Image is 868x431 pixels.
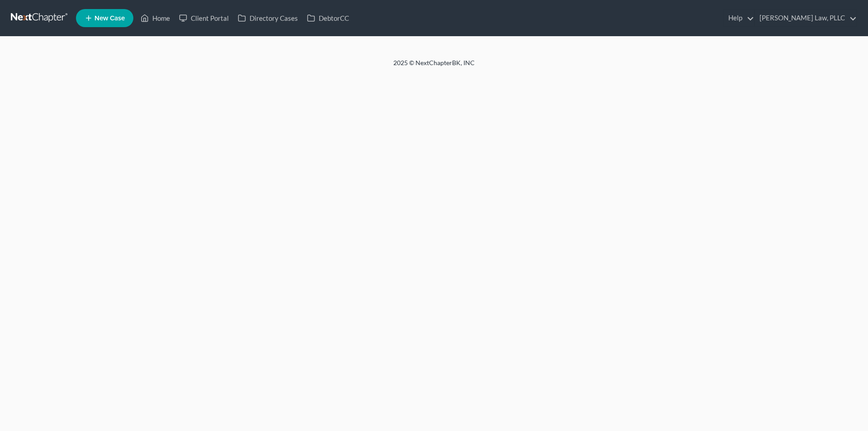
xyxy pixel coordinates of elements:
[755,10,857,26] a: [PERSON_NAME] Law, PLLC
[76,9,133,27] new-legal-case-button: New Case
[176,58,692,75] div: 2025 © NextChapterBK, INC
[175,10,233,26] a: Client Portal
[724,10,754,26] a: Help
[136,10,175,26] a: Home
[302,10,354,26] a: DebtorCC
[233,10,302,26] a: Directory Cases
